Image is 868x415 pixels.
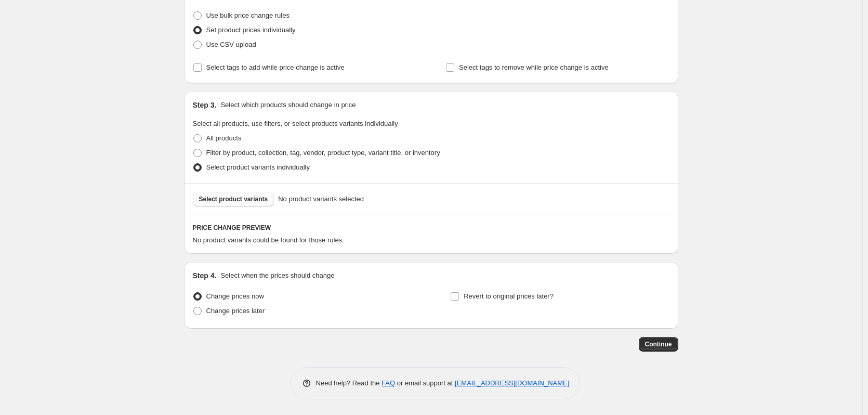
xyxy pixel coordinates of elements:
span: Change prices now [206,292,264,300]
span: Select product variants [199,195,268,203]
span: Set product prices individually [206,26,296,34]
a: FAQ [382,379,395,387]
span: Change prices later [206,307,265,315]
span: Select tags to remove while price change is active [459,63,609,71]
h2: Step 4. [193,270,217,281]
span: Revert to original prices later? [464,292,554,300]
p: Select when the prices should change [220,270,334,281]
button: Select product variants [193,192,274,206]
span: or email support at [395,379,455,387]
button: Continue [639,337,678,352]
span: No product variants selected [278,194,364,204]
span: Continue [645,340,672,348]
a: [EMAIL_ADDRESS][DOMAIN_NAME] [455,379,569,387]
span: Use CSV upload [206,41,256,48]
span: Need help? Read the [316,379,382,387]
span: Select all products, use filters, or select products variants individually [193,120,398,127]
span: Use bulk price change rules [206,11,290,19]
p: Select which products should change in price [220,100,356,110]
h2: Step 3. [193,100,217,110]
span: Select product variants individually [206,163,310,171]
span: No product variants could be found for those rules. [193,236,344,244]
span: Select tags to add while price change is active [206,63,345,71]
h6: PRICE CHANGE PREVIEW [193,224,670,232]
span: All products [206,134,242,142]
span: Filter by product, collection, tag, vendor, product type, variant title, or inventory [206,149,440,157]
